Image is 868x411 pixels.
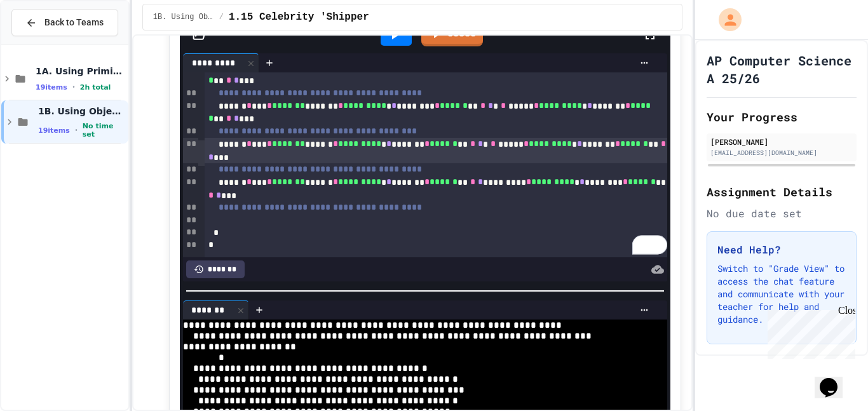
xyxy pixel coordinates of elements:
[815,360,855,398] iframe: chat widget
[36,65,126,77] span: 1A. Using Primitives
[717,242,846,257] h3: Need Help?
[229,10,369,25] span: 1.15 Celebrity 'Shipper
[36,83,67,91] span: 19 items
[38,105,126,117] span: 1B. Using Objects and Methods
[705,5,745,34] div: My Account
[710,148,853,158] div: [EMAIL_ADDRESS][DOMAIN_NAME]
[5,5,88,81] div: Chat with us now!Close
[707,51,857,87] h1: AP Computer Science A 25/26
[219,12,224,22] span: /
[710,136,853,147] div: [PERSON_NAME]
[707,183,857,201] h2: Assignment Details
[72,82,75,92] span: •
[763,305,855,359] iframe: chat widget
[75,125,78,135] span: •
[38,126,70,135] span: 19 items
[44,16,104,29] span: Back to Teams
[707,206,857,221] div: No due date set
[717,262,846,326] p: Switch to "Grade View" to access the chat feature and communicate with your teacher for help and ...
[80,83,111,91] span: 2h total
[83,122,126,138] span: No time set
[707,108,857,126] h2: Your Progress
[153,12,214,22] span: 1B. Using Objects and Methods
[11,9,118,36] button: Back to Teams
